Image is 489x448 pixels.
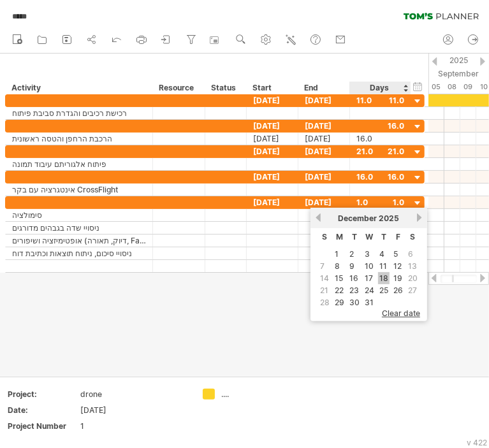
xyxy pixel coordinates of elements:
div: Activity [11,82,145,94]
div: [DATE] [298,94,350,106]
div: [DATE] [247,196,298,208]
div: .... [221,389,291,400]
a: 31 [363,296,375,308]
div: 16.0 [356,133,404,145]
div: Resource [159,82,198,94]
a: 16 [348,272,360,284]
a: 9 [348,260,356,272]
span: Wednesday [366,232,374,242]
span: Saturday [411,232,416,242]
a: 23 [348,284,360,296]
span: 14 [319,272,330,284]
span: clear date [382,308,420,318]
span: 2025 [379,213,400,223]
div: [DATE] [298,145,350,157]
div: 1.0 [356,196,404,208]
div: [DATE] [247,171,298,183]
span: 7 [319,260,326,272]
div: 11.0 [356,94,404,106]
span: 13 [407,260,418,272]
div: הרכבת הרחפן והטסה ראשונית [12,133,146,145]
a: 17 [363,272,374,284]
td: this is a weekend day [406,273,420,284]
span: 27 [407,284,418,296]
a: 11 [378,260,388,272]
div: Date: [8,405,78,415]
div: פיתוח אלגוריתם עיבוד תמונה [12,158,146,170]
div: [DATE] [298,171,350,183]
div: [DATE] [298,133,350,145]
div: 1 [80,421,187,431]
div: Project: [8,389,78,400]
span: 21 [319,284,330,296]
a: 30 [348,296,361,308]
div: v 422 [467,438,487,447]
div: ניסויי שדה בגבהים מדורגים [12,222,146,234]
div: אופטימיזציה ושיפורים (דיוק, תאורה, Fail-safe) [12,235,146,247]
a: 15 [333,272,344,284]
div: ניסויי סיכום, ניתוח תוצאות וכתיבת דוח [12,247,146,259]
a: 29 [333,296,346,308]
div: Tuesday, 9 September 2025 [460,80,476,94]
a: 5 [392,248,399,260]
div: End [304,82,342,94]
span: Thursday [381,232,386,242]
div: אינטגרציה עם בקר CrossFlight [12,184,146,196]
td: this is a weekend day [318,261,332,271]
div: Monday, 8 September 2025 [444,80,460,94]
div: סימולציה [12,209,146,221]
div: Start [252,82,291,94]
td: this is a weekend day [406,261,420,271]
a: 2 [348,248,355,260]
a: 26 [392,284,404,296]
span: Friday [396,232,400,242]
div: [DATE] [247,120,298,132]
td: this is a weekend day [318,273,332,284]
td: this is a weekend day [406,249,420,259]
div: Friday, 5 September 2025 [428,80,444,94]
a: 1 [333,248,340,260]
a: previous [314,213,323,222]
div: [DATE] [80,405,187,415]
div: [DATE] [247,94,298,106]
td: this is a weekend day [318,297,332,308]
span: Sunday [323,232,328,242]
div: [DATE] [298,120,350,132]
div: [DATE] [298,196,350,208]
td: this is a weekend day [406,285,420,296]
span: 28 [319,296,331,308]
a: 3 [363,248,371,260]
a: 19 [392,272,404,284]
div: 21.0 [356,145,404,157]
a: 18 [378,272,390,284]
a: 10 [363,260,375,272]
span: December [339,213,377,223]
span: Monday [336,232,343,242]
a: 24 [363,284,376,296]
div: Status [211,82,239,94]
div: [DATE] [247,133,298,145]
a: 22 [333,284,345,296]
a: 4 [378,248,386,260]
div: [DATE] [247,145,298,157]
span: Tuesday [352,232,357,242]
div: drone [80,389,187,400]
div: Project Number [8,421,78,431]
a: 25 [378,284,390,296]
td: this is a weekend day [318,285,332,296]
span: 20 [407,272,419,284]
a: next [414,213,424,222]
a: 8 [333,260,341,272]
div: Days [349,82,410,94]
a: 12 [392,260,403,272]
div: 16.0 [356,171,404,183]
span: 6 [407,248,414,260]
div: רכישת רכיבים והגדרת סביבת פיתוח [12,107,146,119]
